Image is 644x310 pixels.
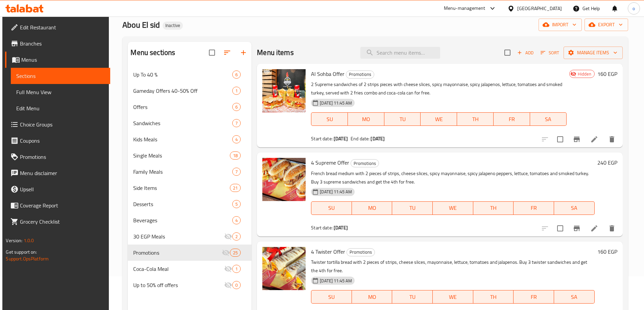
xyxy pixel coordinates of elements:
[128,66,252,83] div: Up To 40 %6
[20,39,104,48] span: Branches
[233,282,240,288] span: 0
[314,292,349,302] span: SU
[557,203,592,213] span: SA
[128,228,252,245] div: 30 EGP Meals2
[317,189,355,195] span: [DATE] 11:45 AM
[423,114,454,124] span: WE
[371,134,385,143] b: [DATE]
[262,69,306,112] img: Al Sohba Offer
[11,68,110,84] a: Sections
[590,224,598,232] a: Edit menu item
[334,134,348,143] b: [DATE]
[569,131,585,147] button: Branch-specific-item
[554,290,595,304] button: SA
[133,184,230,192] span: Side Items
[5,181,110,197] a: Upsell
[16,88,104,96] span: Full Menu View
[433,290,473,304] button: WE
[351,114,382,124] span: MO
[351,160,379,167] span: Promotions
[355,292,390,302] span: MO
[311,169,594,186] p: French bread medium with 2 pieces of strips, cheese slices, spicy mayonnaise, spicy jalapeno pepp...
[553,221,567,235] span: Select to update
[20,153,104,161] span: Promotions
[311,258,594,275] p: Twister tortilla bread with 2 pieces of strips, cheese slices, mayonnaise, lettuce, tomatoes and ...
[515,48,536,58] span: Add item
[433,201,473,215] button: WE
[232,168,241,176] div: items
[352,201,392,215] button: MO
[311,134,333,143] span: Start date:
[5,116,110,133] a: Choice Groups
[133,216,232,224] span: Beverages
[496,114,527,124] span: FR
[224,232,232,241] svg: Inactive section
[133,265,224,273] span: Coca-Cola Meal
[230,250,240,256] span: 25
[597,158,617,167] h6: 240 EGP
[128,261,252,277] div: Coca-Cola Meal1
[590,135,598,143] a: Edit menu item
[6,236,22,245] span: Version:
[334,223,348,232] b: [DATE]
[5,133,110,149] a: Coupons
[347,248,375,256] div: Promotions
[133,87,232,95] span: Gameday Offers 40-50% Off
[163,22,183,30] div: Inactive
[494,112,530,126] button: FR
[232,87,241,95] div: items
[311,69,344,79] span: Al Sohba Offer
[232,119,241,127] div: items
[20,23,104,31] span: Edit Restaurant
[311,223,333,232] span: Start date:
[233,201,240,207] span: 5
[128,147,252,164] div: Single Meals18
[232,281,241,289] div: items
[257,48,294,58] h2: Menu items
[395,292,430,302] span: TU
[604,131,620,147] button: delete
[133,281,224,289] span: Up to 50% off offers
[128,115,252,131] div: Sandwiches7
[314,114,345,124] span: SU
[351,134,369,143] span: End date:
[133,103,232,111] span: Offers
[232,71,241,79] div: items
[311,112,348,126] button: SU
[346,71,374,78] span: Promotions
[514,201,554,215] button: FR
[133,168,232,176] span: Family Meals
[133,249,221,257] div: Promotions
[476,292,511,302] span: TH
[262,247,306,290] img: 4 Twister Offer
[553,132,567,146] span: Select to update
[230,249,241,257] div: items
[16,104,104,112] span: Edit Menu
[311,247,345,257] span: 4 Twister Offer
[311,290,352,304] button: SU
[233,169,240,175] span: 7
[360,47,440,59] input: search
[133,200,232,208] span: Desserts
[230,151,241,160] div: items
[233,136,240,143] span: 4
[20,137,104,145] span: Coupons
[262,158,306,201] img: 4 Supreme Offer
[457,112,494,126] button: TH
[224,281,232,289] svg: Inactive section
[20,185,104,193] span: Upsell
[128,99,252,115] div: Offers6
[569,49,617,57] span: Manage items
[516,49,534,57] span: Add
[351,159,379,167] div: Promotions
[476,203,511,213] span: TH
[311,201,352,215] button: SU
[5,149,110,165] a: Promotions
[219,45,235,61] span: Sort sections
[473,290,514,304] button: TH
[348,112,384,126] button: MO
[395,203,430,213] span: TU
